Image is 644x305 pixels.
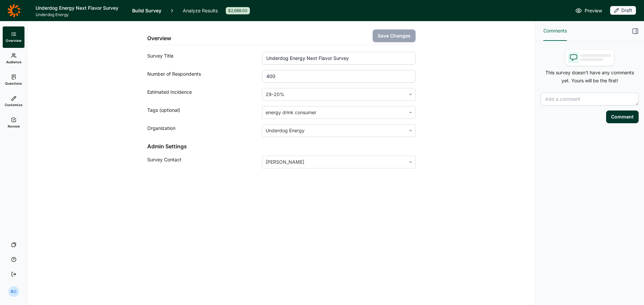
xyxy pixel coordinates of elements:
[6,38,21,43] span: Overview
[6,60,21,64] span: Audience
[262,70,415,83] input: 1000
[147,70,262,83] div: Number of Respondents
[147,34,171,42] h2: Overview
[147,156,262,168] div: Survey Contact
[606,110,639,123] button: Comment
[8,286,19,297] div: BO
[147,52,262,65] div: Survey Title
[36,4,124,12] h1: Underdog Energy Next Flavor Survey
[147,124,262,137] div: Organization
[36,12,124,17] span: Underdog Energy
[373,29,416,42] button: Save Changes
[3,69,24,91] a: Questions
[3,112,24,134] a: Review
[262,52,415,65] input: ex: Package testing study
[5,102,22,107] span: Customize
[575,7,602,15] a: Preview
[8,124,20,129] span: Review
[610,6,636,15] div: Draft
[610,6,636,15] button: Draft
[3,26,24,48] a: Overview
[585,7,602,15] span: Preview
[147,88,262,101] div: Estimated Incidence
[3,48,24,69] a: Audience
[147,106,262,119] div: Tags (optional)
[3,91,24,112] a: Customize
[541,69,639,85] p: This survey doesn't have any comments yet. Yours will be the first!
[543,27,567,35] span: Comments
[147,142,416,150] h2: Admin Settings
[543,21,567,41] button: Comments
[226,7,250,14] div: $2,688.00
[5,81,22,86] span: Questions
